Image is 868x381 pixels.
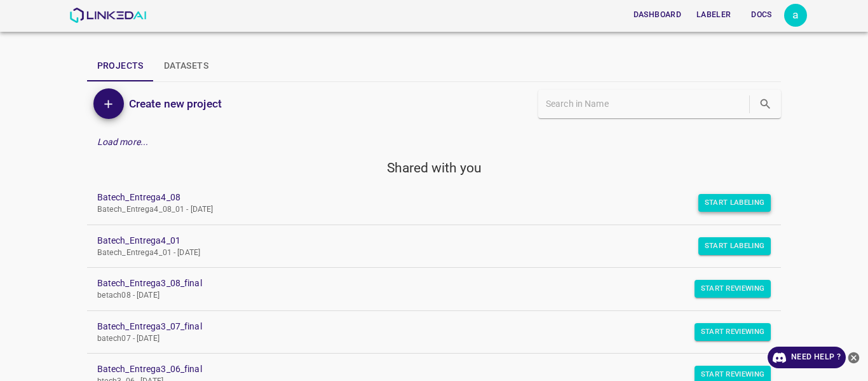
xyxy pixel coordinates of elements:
[154,51,219,81] button: Datasets
[87,130,782,154] div: Load more...
[97,320,751,333] a: Batech_Entrega3_07_final
[97,247,751,259] p: Batech_Entrega4_01 - [DATE]
[691,4,736,25] button: Labeler
[695,323,771,341] button: Start Reviewing
[689,2,738,28] a: Labeler
[752,91,778,117] button: search
[741,4,782,25] button: Docs
[97,277,751,290] a: Batech_Entrega3_08_final
[97,191,751,204] a: Batech_Entrega4_08
[546,95,747,113] input: Search in Name
[626,2,689,28] a: Dashboard
[97,204,751,216] p: Batech_Entrega4_08_01 - [DATE]
[87,51,154,81] button: Projects
[97,363,751,376] a: Batech_Entrega3_06_final
[124,95,222,113] a: Create new project
[628,4,686,25] button: Dashboard
[97,290,751,301] p: betach08 - [DATE]
[97,333,751,345] p: batech07 - [DATE]
[698,237,771,255] button: Start Labeling
[768,347,846,368] a: Need Help ?
[695,280,771,298] button: Start Reviewing
[784,4,807,27] button: Open settings
[87,159,782,177] h5: Shared with you
[698,194,771,212] button: Start Labeling
[784,4,807,27] div: a
[129,95,222,113] h6: Create new project
[846,347,862,368] button: close-help
[93,88,124,119] button: Add
[738,2,784,28] a: Docs
[97,137,149,147] em: Load more...
[97,234,751,247] a: Batech_Entrega4_01
[69,8,146,23] img: LinkedAI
